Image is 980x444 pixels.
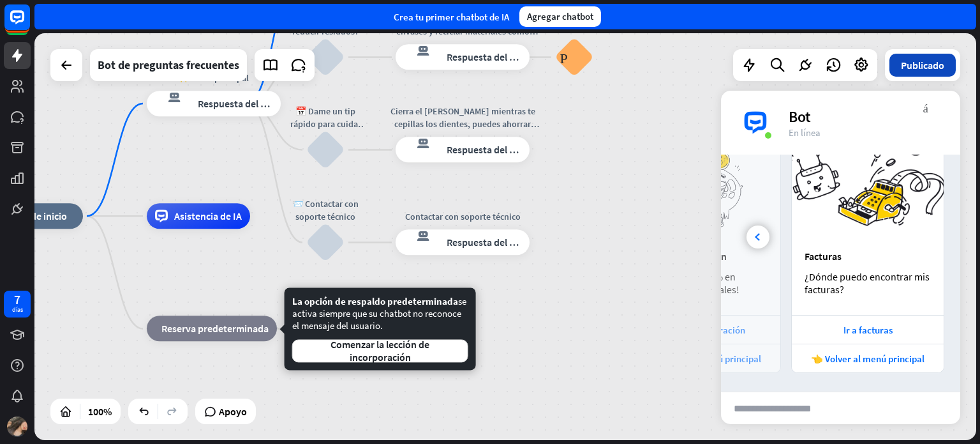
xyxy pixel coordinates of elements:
[789,107,811,126] font: Bot
[98,49,239,81] div: Bot de preguntas frecuentes
[10,5,48,43] button: Abrir el widget de chat LiveChat
[292,199,359,223] font: 📨 Contactar con soporte técnico
[805,250,842,263] font: Facturas
[447,236,524,249] font: Respuesta del bot
[805,270,932,296] font: ¿Dónde puedo encontrar mis facturas?
[179,72,249,84] font: ✨ Menú principal
[404,137,436,150] font: respuesta del bot de bloqueo
[174,210,242,222] font: Asistencia de IA
[12,305,23,314] font: días
[292,295,458,307] font: La opción de respaldo predeterminada
[447,51,524,64] font: Respuesta del bot
[292,295,466,332] font: se activa siempre que su chatbot no reconoce el mensaje del usuario.
[846,394,859,406] font: archivo adjunto de bloque
[390,106,540,143] font: Cierra el [PERSON_NAME] mientras te cepillas los dientes, puedes ahorrar hasta 12 litros por minuto.
[88,405,112,418] font: 100%
[889,54,956,77] button: Publicado
[14,291,20,307] font: 7
[290,106,366,143] font: 📅 Dame un tip rápido para cuidar el agua.
[404,45,436,57] font: respuesta del bot de bloqueo
[4,291,31,318] a: 7 días
[2,210,67,222] font: Punto de inicio
[527,10,593,22] font: Agregar chatbot
[219,405,247,418] font: Apoyo
[789,126,820,139] font: En línea
[98,57,239,72] font: Bot de preguntas frecuentes
[843,324,893,336] font: Ir a facturas
[560,50,588,65] font: Preguntas frecuentes sobre bloques
[292,339,468,362] button: Comenzar la lección de incorporación
[394,11,509,23] font: Crea tu primer chatbot de IA
[161,323,269,335] font: Reserva predeterminada
[330,338,429,364] font: Comenzar la lección de incorporación
[198,97,276,110] font: Respuesta del bot
[901,59,944,72] font: Publicado
[447,144,524,157] font: Respuesta del bot
[923,101,928,113] font: más_vert
[859,401,951,416] font: enviar
[404,230,436,243] font: respuesta del bot de bloqueo
[811,353,924,365] font: 👈 Volver al menú principal
[155,91,187,103] font: respuesta del bot de bloqueo
[405,211,521,223] font: Contactar con soporte técnico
